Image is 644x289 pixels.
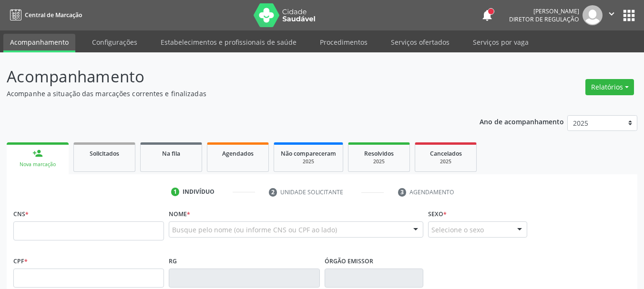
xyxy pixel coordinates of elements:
a: Procedimentos [313,34,374,50]
span: Solicitados [90,149,119,158]
label: Nome [169,207,190,221]
a: Serviços ofertados [384,34,456,50]
i:  [606,9,617,19]
span: Busque pelo nome (ou informe CNS ou CPF ao lado) [172,225,337,235]
label: RG [169,254,177,269]
span: Na fila [162,149,180,158]
button: notifications [480,9,494,22]
div: [PERSON_NAME] [509,7,579,15]
div: 2025 [355,158,403,165]
label: CNS [13,207,29,221]
span: Central de Marcação [25,11,82,19]
p: Ano de acompanhamento [480,115,564,127]
button: apps [621,7,637,24]
span: Selecione o sexo [431,225,484,235]
span: Cancelados [430,149,462,158]
button:  [603,5,621,25]
span: Não compareceram [281,149,336,158]
a: Central de Marcação [7,7,82,23]
div: Nova marcação [13,161,62,168]
span: Diretor de regulação [509,15,579,23]
div: 2025 [281,158,336,165]
a: Configurações [85,34,144,50]
label: Órgão emissor [325,254,373,269]
a: Acompanhamento [3,34,75,52]
a: Estabelecimentos e profissionais de saúde [154,34,303,50]
div: 1 [171,188,180,196]
div: person_add [32,148,43,159]
span: Agendados [222,149,254,158]
img: img [583,5,603,25]
label: Sexo [428,207,447,221]
span: Resolvidos [364,149,394,158]
p: Acompanhamento [7,65,448,89]
p: Acompanhe a situação das marcações correntes e finalizadas [7,89,448,99]
div: 2025 [422,158,470,165]
button: Relatórios [585,79,634,95]
div: Indivíduo [183,188,215,196]
a: Serviços por vaga [466,34,535,50]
